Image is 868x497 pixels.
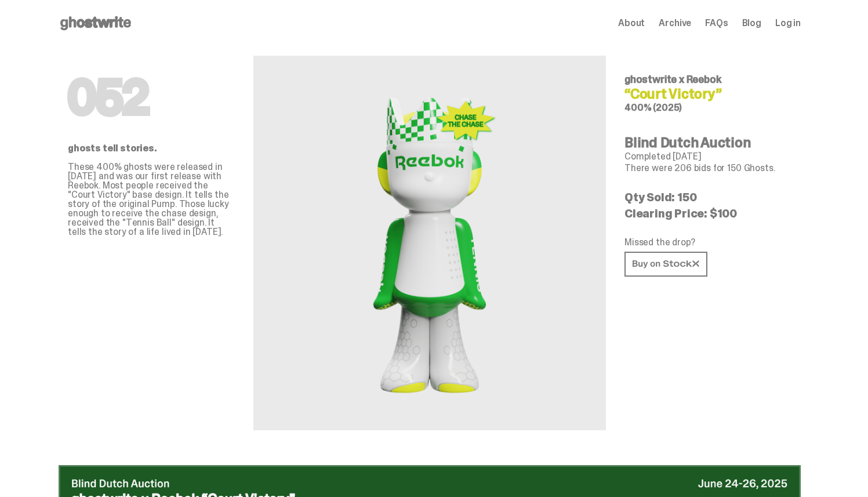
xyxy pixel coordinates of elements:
p: Qty Sold: 150 [624,191,791,203]
a: FAQs [705,19,728,28]
span: ghostwrite x Reebok [624,72,721,86]
p: Clearing Price: $100 [624,208,791,219]
a: Blog [742,19,761,28]
p: These 400% ghosts were released in [DATE] and was our first release with Reebok. Most people rece... [68,162,235,237]
a: Archive [659,19,691,28]
p: There were 206 bids for 150 Ghosts. [624,164,791,173]
p: Completed [DATE] [624,152,791,161]
img: Reebok&ldquo;Court Victory&rdquo; [361,84,499,402]
h4: “Court Victory” [624,87,791,101]
a: Log in [775,19,801,28]
span: 400% (2025) [624,101,682,114]
p: ghosts tell stories. [68,144,235,153]
h4: Blind Dutch Auction [624,136,791,150]
a: About [618,19,645,28]
h1: 052 [68,74,235,121]
p: Missed the drop? [624,238,791,247]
